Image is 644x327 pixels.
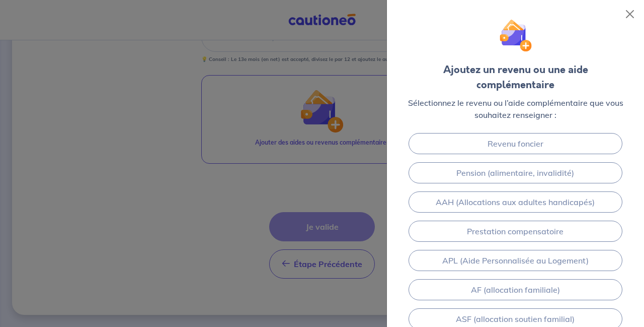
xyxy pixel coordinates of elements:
[403,62,628,93] div: Ajoutez un revenu ou une aide complémentaire
[409,191,623,213] a: AAH (Allocations aux adultes handicapés)
[409,279,623,300] a: AF (allocation familiale)
[409,162,623,183] a: Pension (alimentaire, invalidité)
[403,97,628,121] p: Sélectionnez le revenu ou l’aide complémentaire que vous souhaitez renseigner :
[409,221,623,242] a: Prestation compensatoire
[622,6,638,22] button: Close
[409,133,623,154] a: Revenu foncier
[409,250,623,271] a: APL (Aide Personnalisée au Logement)
[499,19,532,52] img: illu_wallet.svg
